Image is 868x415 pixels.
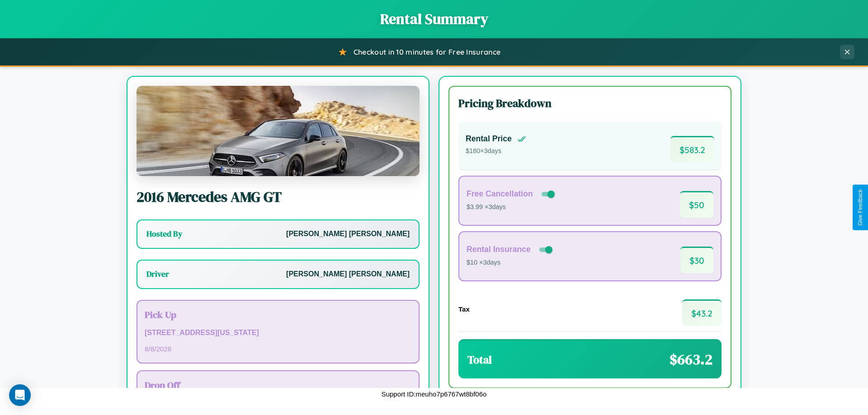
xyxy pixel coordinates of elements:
img: Mercedes AMG GT [137,86,420,176]
h3: Pick Up [145,308,411,321]
span: $ 583.2 [670,136,714,163]
h4: Rental Insurance [467,245,531,254]
h3: Driver [146,269,169,280]
span: $ 43.2 [682,299,722,326]
p: [PERSON_NAME] [PERSON_NAME] [286,268,410,281]
h1: Rental Summary [9,9,859,29]
h2: 2016 Mercedes AMG GT [137,187,420,207]
span: $ 50 [680,191,713,218]
div: Give Feedback [857,189,863,226]
h3: Drop Off [145,378,411,392]
span: $ 30 [680,247,713,273]
div: Open Intercom Messenger [9,384,31,406]
p: $3.99 × 3 days [467,201,557,213]
h3: Total [467,352,492,367]
h3: Hosted By [146,228,182,239]
span: $ 663.2 [670,350,712,369]
p: [PERSON_NAME] [PERSON_NAME] [286,228,410,241]
p: 8 / 8 / 2026 [145,343,411,355]
span: Checkout in 10 minutes for Free Insurance [354,47,500,56]
p: $10 × 3 days [467,257,554,269]
h4: Rental Price [466,134,512,144]
p: [STREET_ADDRESS][US_STATE] [145,326,411,340]
p: $ 180 × 3 days [466,145,526,157]
h4: Tax [458,305,470,313]
h4: Free Cancellation [467,189,533,199]
p: Support ID: meuho7p6767wt8bf06o [382,388,487,400]
h3: Pricing Breakdown [458,96,722,111]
